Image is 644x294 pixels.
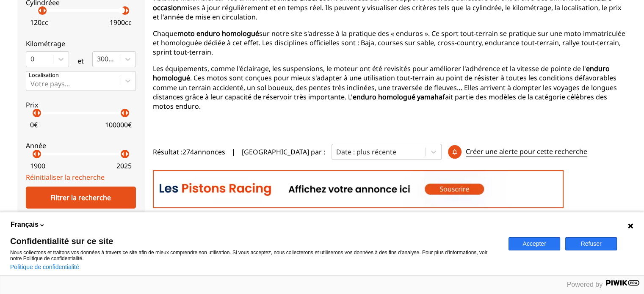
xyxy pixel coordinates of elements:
p: arrow_left [118,108,128,118]
p: arrow_left [118,149,128,159]
p: arrow_left [35,5,45,16]
p: 100000 € [105,120,132,129]
p: 0 € [30,120,38,129]
span: Powered by [567,281,603,288]
p: Créer une alerte pour cette recherche [466,147,587,157]
a: Réinitialiser la recherche [26,173,105,182]
p: arrow_right [122,108,132,118]
p: 2025 [116,161,132,170]
p: Nous collectons et traitons vos données à travers ce site afin de mieux comprendre son utilisatio... [10,250,498,261]
input: 300000 [97,55,99,63]
p: Prix [26,100,136,110]
p: arrow_right [122,5,132,16]
p: Année [26,141,136,150]
p: 1900 cc [110,18,132,27]
p: 120 cc [30,18,48,27]
p: Localisation [29,71,59,79]
button: Refuser [565,237,617,250]
span: Français [11,220,39,229]
a: Politique de confidentialité [10,264,79,270]
p: Les équipements, comme l'éclairage, les suspensions, le moteur ont été revisités pour améliorer l... [153,64,627,111]
p: Kilométrage [26,39,136,48]
p: arrow_right [39,5,50,16]
div: Filtrer la recherche [26,187,136,209]
p: arrow_right [34,108,44,118]
p: arrow_left [118,5,128,16]
input: 0 [30,55,32,63]
strong: enduro homologué [153,64,610,82]
p: et [77,56,84,66]
strong: enduro homologué yamaha [353,92,442,102]
p: Chaque sur notre site s'adresse à la pratique des « enduros ». Ce sport tout-terrain se pratique ... [153,29,627,57]
span: Confidentialité sur ce site [10,237,498,245]
p: [GEOGRAPHIC_DATA] par : [242,147,325,157]
button: Accepter [509,237,560,250]
strong: moto enduro homologué [177,29,259,38]
input: Votre pays... [30,80,32,88]
span: | [232,147,235,157]
p: arrow_right [34,149,44,159]
p: arrow_right [122,149,132,159]
span: Résultat : 274 annonces [153,147,225,157]
p: 1900 [30,161,45,170]
p: arrow_left [30,149,40,159]
p: arrow_left [30,108,40,118]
